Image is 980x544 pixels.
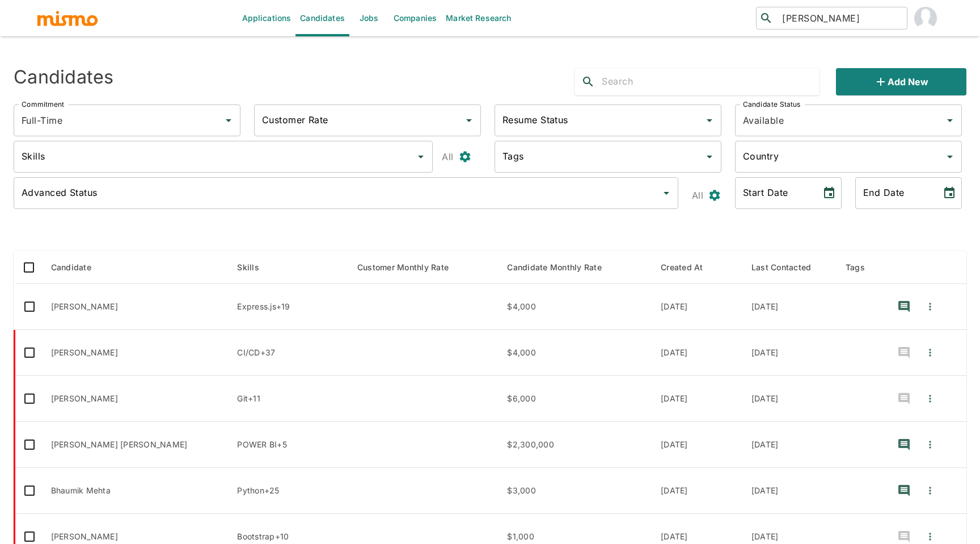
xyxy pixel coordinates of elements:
td: [DATE] [652,284,742,330]
td: $2,300,000 [498,422,652,468]
input: Search [602,73,820,91]
button: recent-notes [890,293,918,320]
span: Candidate Monthly Rate [507,261,616,274]
p: Git, Express.js, Node.js, MongoDB, React, Redux, GraphQL, MySQL, Redis, RabbitMQ, Vue.js, C# [237,393,339,404]
span: Candidate [51,261,106,274]
td: [DATE] [742,284,837,330]
p: Express.js, API, JavaScript, Node.js, TypeScript, Agile, SCRUM, PostgreSQL, Docker, DEPLOYMENT, L... [237,301,339,312]
input: MM/DD/YYYY [735,177,813,209]
button: Open [658,185,674,201]
button: Open [942,112,958,128]
button: recent-notes [890,339,918,366]
td: [DATE] [652,330,742,376]
button: Quick Actions [918,339,943,366]
button: Choose date [938,182,961,204]
td: [DATE] [652,376,742,422]
td: [PERSON_NAME] [42,330,229,376]
button: Quick Actions [918,293,943,320]
button: recent-notes [890,477,918,504]
button: Quick Actions [918,385,943,412]
span: Created At [661,261,718,274]
td: [DATE] [742,330,837,376]
button: Quick Actions [918,477,943,504]
th: Tags [837,251,882,284]
button: search [575,68,602,95]
td: [DATE] [652,422,742,468]
td: [DATE] [742,376,837,422]
td: [DATE] [742,468,837,514]
img: logo [36,10,99,27]
button: Open [702,149,717,165]
label: Candidate Status [743,99,800,109]
td: $4,000 [498,330,652,376]
button: Open [413,149,429,165]
td: [DATE] [652,468,742,514]
th: Last Contacted [742,251,837,284]
label: Commitment [22,99,64,109]
td: [PERSON_NAME] [PERSON_NAME] [42,422,229,468]
p: POWER BI, Data Science, SQL, Tableau, Microsoft Dynamics, CRM [237,439,339,450]
input: Candidate search [778,10,902,26]
td: $6,000 [498,376,652,422]
button: Open [702,112,717,128]
button: Add new [836,68,966,95]
p: All [692,187,703,203]
p: CI/CD, Node.js, GitHub, Kubernetes, PostgreSQL, REST, PHP, MICROSERVICE, API, TERRAFORM, AWS, Kib... [237,347,339,358]
button: recent-notes [890,385,918,412]
td: [PERSON_NAME] [42,376,229,422]
th: Skills [228,251,348,284]
td: [DATE] [742,422,837,468]
td: $4,000 [498,284,652,330]
input: MM/DD/YYYY [855,177,933,209]
button: Open [221,112,236,128]
h4: Candidates [14,66,114,89]
button: Open [942,149,958,165]
span: Customer Monthly Rate [357,261,463,274]
button: Choose date [818,182,840,204]
img: Paola Pacheco [914,7,937,30]
button: Open [461,112,477,128]
button: recent-notes [890,431,918,458]
td: Bhaumik Mehta [42,468,229,514]
p: All [442,149,453,165]
button: Quick Actions [918,431,943,458]
td: [PERSON_NAME] [42,284,229,330]
p: Bootstrap, JavaScript, Python, Flask, React, TypeScript, CSS, HTML, MySQL, Angular, MongoDB [237,531,339,542]
p: Python, Amazon Web Services, AWS, ETL, SQL, API, CodeIgniter, Django, Git, JavaScript, jQuery, La... [237,485,339,496]
td: $3,000 [498,468,652,514]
